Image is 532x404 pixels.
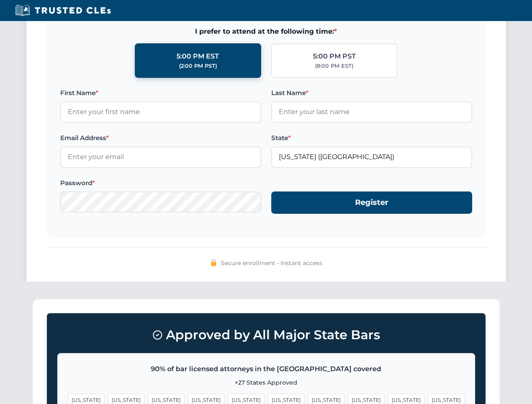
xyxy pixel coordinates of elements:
[210,259,217,266] img: 🔒
[68,378,465,387] p: +27 States Approved
[271,88,472,98] label: Last Name
[271,133,472,143] label: State
[60,26,472,37] span: I prefer to attend at the following time:
[176,51,219,62] div: 5:00 PM EST
[179,62,217,70] div: (2:00 PM PST)
[68,364,465,375] p: 90% of bar licensed attorneys in the [GEOGRAPHIC_DATA] covered
[60,133,261,143] label: Email Address
[271,101,472,122] input: Enter your last name
[271,191,472,214] button: Register
[60,178,261,188] label: Password
[60,146,261,167] input: Enter your email
[57,324,475,346] h3: Approved by All Major State Bars
[313,51,356,62] div: 5:00 PM PST
[221,258,322,268] span: Secure enrollment • Instant access
[271,146,472,167] input: Florida (FL)
[60,101,261,122] input: Enter your first name
[13,4,113,17] img: Trusted CLEs
[60,88,261,98] label: First Name
[315,62,353,70] div: (8:00 PM EST)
